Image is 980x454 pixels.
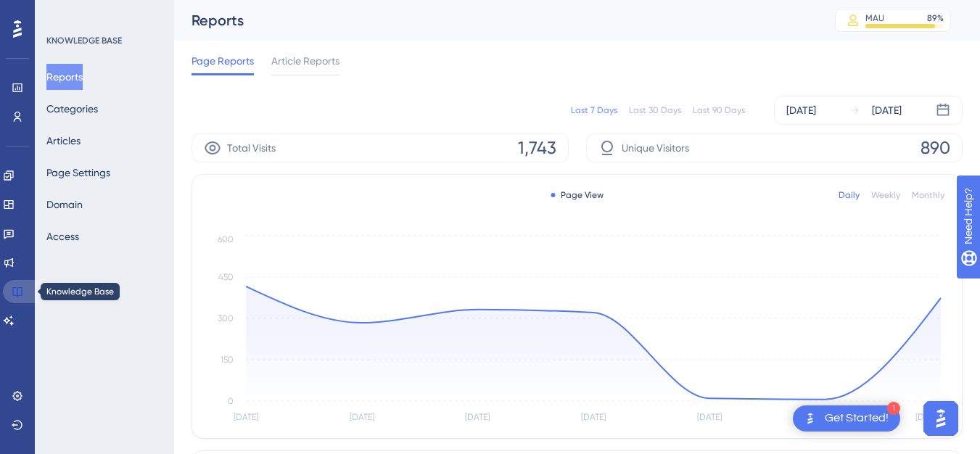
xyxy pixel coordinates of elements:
[802,410,819,427] img: launcher-image-alternative-text
[912,189,944,201] div: Monthly
[218,313,234,323] tspan: 300
[192,52,254,70] span: Page Reports
[228,396,234,406] tspan: 0
[887,402,900,415] div: 1
[350,412,374,422] tspan: [DATE]
[786,102,816,119] div: [DATE]
[46,128,81,154] button: Articles
[693,104,745,116] div: Last 90 Days
[871,189,900,201] div: Weekly
[518,136,556,160] span: 1,743
[697,412,722,422] tspan: [DATE]
[919,397,963,440] iframe: UserGuiding AI Assistant Launcher
[629,104,681,116] div: Last 30 Days
[927,12,944,24] div: 89 %
[839,189,860,201] div: Daily
[234,412,258,422] tspan: [DATE]
[46,64,83,90] button: Reports
[551,189,604,201] div: Page View
[872,102,902,119] div: [DATE]
[581,412,606,422] tspan: [DATE]
[218,234,234,244] tspan: 600
[221,355,234,365] tspan: 150
[622,139,689,157] span: Unique Visitors
[271,52,339,70] span: Article Reports
[865,12,884,24] div: MAU
[793,405,900,432] div: Open Get Started! checklist, remaining modules: 1
[34,4,91,21] span: Need Help?
[46,160,110,186] button: Page Settings
[465,412,490,422] tspan: [DATE]
[227,139,276,157] span: Total Visits
[46,223,79,249] button: Access
[571,104,617,116] div: Last 7 Days
[192,10,799,30] div: Reports
[46,191,83,218] button: Domain
[46,35,122,46] div: KNOWLEDGE BASE
[46,96,98,122] button: Categories
[921,136,950,160] span: 890
[218,272,234,282] tspan: 450
[825,410,889,426] div: Get Started!
[915,412,940,422] tspan: [DATE]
